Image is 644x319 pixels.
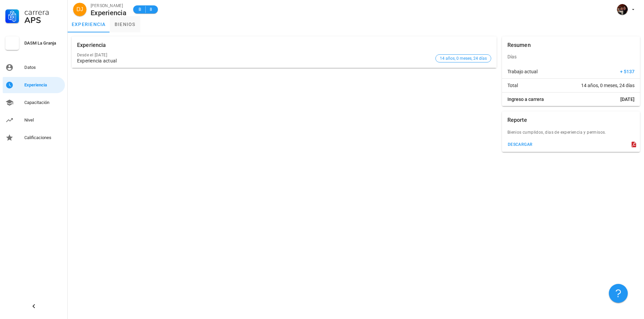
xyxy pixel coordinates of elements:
[24,100,62,105] div: Capacitación
[3,77,65,93] a: Experiencia
[137,6,143,13] span: B
[24,117,62,123] div: Nivel
[73,3,87,16] div: avatar
[3,95,65,111] a: Capacitación
[3,130,65,146] a: Calificaciones
[76,3,83,16] span: DJ
[620,96,635,103] span: [DATE]
[507,68,538,75] span: Trabajo actual
[24,135,62,140] div: Calificaciones
[620,68,635,75] span: + 5137
[507,82,518,89] span: Total
[24,16,62,24] div: APS
[77,58,433,64] div: Experiencia actual
[148,6,154,13] span: 8
[505,140,535,149] button: descargar
[91,9,126,17] div: Experiencia
[110,16,140,32] a: bienios
[3,112,65,128] a: Nivel
[581,82,635,89] span: 14 años, 0 meses, 24 días
[24,65,62,70] div: Datos
[507,142,533,147] div: descargar
[440,55,487,62] span: 14 años, 0 meses, 24 días
[502,49,640,65] div: Días
[507,96,544,103] span: Ingreso a carrera
[24,82,62,88] div: Experiencia
[68,16,110,32] a: experiencia
[3,59,65,76] a: Datos
[507,111,527,129] div: Reporte
[91,2,126,9] div: [PERSON_NAME]
[617,4,628,15] div: avatar
[507,36,531,54] div: Resumen
[77,53,433,57] div: Desde el [DATE]
[77,36,106,54] div: Experiencia
[502,129,640,140] div: Bienios cumplidos, dias de experiencia y permisos.
[24,41,62,46] div: DASM La Granja
[24,8,62,16] div: Carrera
